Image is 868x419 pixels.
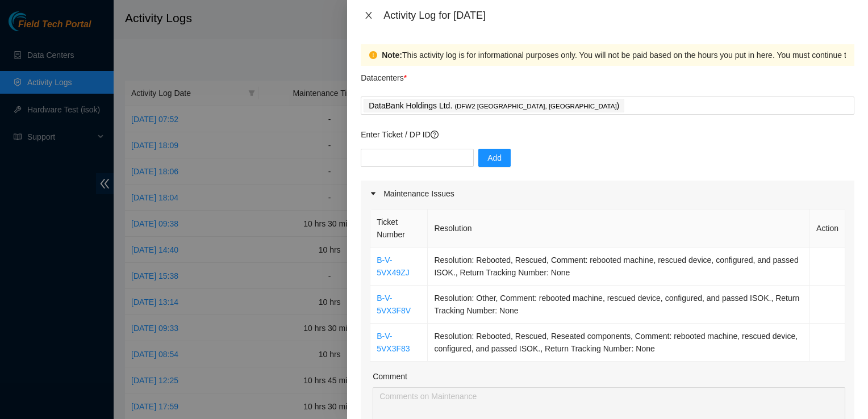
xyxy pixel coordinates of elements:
span: exclamation-circle [369,51,377,59]
button: Close [361,10,377,21]
p: Enter Ticket / DP ID [361,128,854,141]
span: caret-right [370,190,377,197]
th: Resolution [428,209,810,248]
p: DataBank Holdings Ltd. ) [369,99,619,112]
td: Resolution: Rebooted, Rescued, Reseated components, Comment: rebooted machine, rescued device, co... [428,324,810,362]
span: Add [487,152,502,164]
div: Maintenance Issues [361,181,854,207]
span: close [364,11,373,20]
span: question-circle [431,131,439,139]
span: ( DFW2 [GEOGRAPHIC_DATA], [GEOGRAPHIC_DATA] [454,103,616,110]
p: Datacenters [361,66,407,84]
td: Resolution: Rebooted, Rescued, Comment: rebooted machine, rescued device, configured, and passed ... [428,248,810,286]
th: Action [810,209,845,248]
a: B-V-5VX3F83 [377,332,410,353]
a: B-V-5VX49ZJ [377,255,410,277]
label: Comment [373,370,407,383]
div: Activity Log for [DATE] [383,9,854,22]
button: Add [478,149,511,167]
th: Ticket Number [370,209,428,248]
td: Resolution: Other, Comment: rebooted machine, rescued device, configured, and passed ISOK., Retur... [428,286,810,324]
a: B-V-5VX3F8V [377,294,411,315]
strong: Note: [382,49,402,61]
